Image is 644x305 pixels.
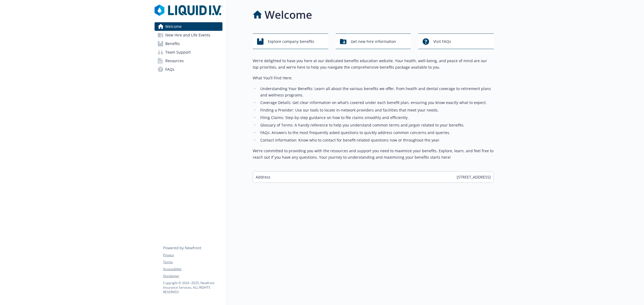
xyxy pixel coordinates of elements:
[259,137,494,143] li: Contact Information: Know who to contact for benefit-related questions now or throughout the year.
[418,34,494,49] button: Visit FAQs
[259,107,494,113] li: Finding a Provider: Use our tools to locate in-network providers and facilities that meet your ne...
[433,36,451,47] span: Visit FAQs
[457,174,491,180] span: [STREET_ADDRESS]
[165,57,184,65] span: Resources
[265,7,312,23] h1: Welcome
[165,48,191,57] span: Team Support
[165,65,174,74] span: FAQs
[163,253,222,258] a: Privacy
[155,65,222,74] a: FAQs
[253,58,494,70] p: We're delighted to have you here at our dedicated benefits education website. Your health, well-b...
[155,31,222,39] a: New Hire and Life Events
[268,36,314,47] span: Explore company benefits
[163,260,222,265] a: Terms
[253,148,494,161] p: We’re committed to providing you with the resources and support you need to maximize your benefit...
[163,281,222,294] p: Copyright © 2024 - 2025 , Newfront Insurance Services, ALL RIGHTS RESERVED
[155,39,222,48] a: Benefits
[259,85,494,98] li: Understanding Your Benefits: Learn all about the various benefits we offer, from health and denta...
[259,114,494,121] li: Filing Claims: Step-by-step guidance on how to file claims smoothly and efficiently.
[155,57,222,65] a: Resources
[253,34,328,49] button: Explore company benefits
[336,34,411,49] button: Get new hire information
[253,75,494,81] p: What You’ll Find Here:
[165,39,180,48] span: Benefits
[155,22,222,31] a: Welcome
[163,267,222,271] a: Accessibility
[163,274,222,278] a: Disclaimer
[259,122,494,128] li: Glossary of Terms: A handy reference to help you understand common terms and jargon related to yo...
[259,99,494,106] li: Coverage Details: Get clear information on what’s covered under each benefit plan, ensuring you k...
[165,31,210,39] span: New Hire and Life Events
[351,36,396,47] span: Get new hire information
[256,174,270,180] span: Address
[155,48,222,57] a: Team Support
[165,22,182,31] span: Welcome
[259,129,494,136] li: FAQs: Answers to the most frequently asked questions to quickly address common concerns and queries.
